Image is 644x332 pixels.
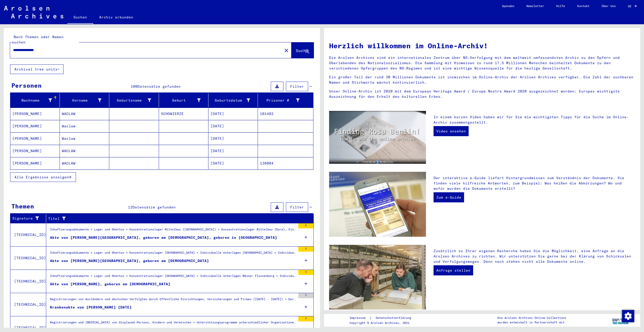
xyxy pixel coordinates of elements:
[50,258,209,264] div: Akte von [PERSON_NAME][GEOGRAPHIC_DATA], geboren am [DEMOGRAPHIC_DATA]
[260,98,300,103] div: Prisoner #
[286,202,308,212] button: Filter
[210,98,250,103] div: Geburtsdatum
[283,48,289,54] mat-icon: close
[131,84,138,89] span: 100
[60,157,109,169] mat-cell: WACLAW
[260,96,307,104] div: Prisoner #
[10,270,46,293] td: [TECHNICAL_ID]
[350,321,417,325] p: Copyright © Arolsen Archives, 2021
[50,250,296,257] div: Inhaftierungsdokumente > Lager und Ghettos > Konzentrationslager [GEOGRAPHIC_DATA] > Individuelle...
[60,145,109,157] mat-cell: WACLAW
[210,96,258,104] div: Geburtsdatum
[286,82,308,91] button: Filter
[298,293,313,298] div: 3
[208,93,258,107] mat-header-cell: Geburtsdatum
[291,42,314,58] button: Suche
[10,145,60,157] mat-cell: [PERSON_NAME]
[67,11,93,24] a: Suchen
[60,108,109,120] mat-cell: WACLAW
[10,246,46,270] td: [TECHNICAL_ID]
[372,315,417,321] a: Datenschutzerklärung
[10,157,60,169] mat-cell: [PERSON_NAME]
[132,205,176,209] span: Datensätze gefunden
[14,175,69,179] span: Alle Ergebnisse anzeigen
[50,297,296,304] div: Registrierungen von Ausländern und deutschen Verfolgten durch öffentliche Einrichtungen, Versiche...
[434,175,635,191] p: Der interaktive e-Guide liefert Hintergrundwissen zum Verständnis der Dokumente. Sie finden viele...
[138,84,181,89] span: Datensätze gefunden
[10,64,64,74] button: Archival tree units
[111,98,151,103] div: Geburtsname
[329,111,426,164] img: video.jpg
[258,157,313,169] mat-cell: 136084
[10,108,60,120] mat-cell: [PERSON_NAME]
[109,93,159,107] mat-header-cell: Geburtsname
[60,120,109,132] mat-cell: Waclaw
[434,248,635,264] p: Zusätzlich zu Ihrer eigenen Recherche haben Sie die Möglichkeit, eine Anfrage an die Arolsen Arch...
[128,205,132,209] span: 12
[208,145,258,157] mat-cell: [DATE]
[111,96,158,104] div: Geburtsname
[10,293,46,316] td: [TECHNICAL_ID]
[208,120,258,132] mat-cell: [DATE]
[298,316,313,321] div: 3
[329,89,635,99] p: Unser Online-Archiv ist 2020 mit dem European Heritage Award / Europa Nostra Award 2020 ausgezeic...
[62,98,101,103] div: Vorname
[12,35,64,44] mat-label: Nach Themen oder Namen suchen
[12,98,52,103] div: Nachname
[497,316,566,320] p: Die Arolsen Archives Online-Collections
[298,270,313,275] div: 2
[611,314,630,326] img: yv_logo.png
[208,108,258,120] mat-cell: [DATE]
[329,75,635,85] p: Ein großer Teil der rund 30 Millionen Dokumente ist inzwischen im Online-Archiv der Arolsen Archi...
[628,5,633,8] span: DE
[329,55,635,71] p: Die Arolsen Archives sind ein internationales Zentrum über NS-Verfolgung mit dem weltweit umfasse...
[350,315,369,321] a: Impressum
[10,120,60,132] mat-cell: [PERSON_NAME]
[93,11,139,23] a: Archiv erkunden
[161,98,201,103] div: Geburt‏
[159,93,208,107] mat-header-cell: Geburt‏
[434,126,469,136] a: Video ansehen
[50,281,170,287] div: Akte von [PERSON_NAME], geboren am [DEMOGRAPHIC_DATA]
[290,84,304,89] span: Filter
[48,216,301,221] div: Titel
[10,93,60,107] mat-header-cell: Nachname
[434,192,464,202] a: Zum e-Guide
[208,132,258,145] mat-cell: [DATE]
[258,108,313,120] mat-cell: 101482
[298,223,313,228] div: 8
[50,320,296,327] div: Registrierungen und [MEDICAL_DATA] von Displaced Persons, Kindern und Vermissten > Unterstützungs...
[48,215,307,223] div: Titel
[10,172,76,182] button: Alle Ergebnisse anzeigen
[11,81,42,90] div: Personen
[622,310,634,322] img: Zustimmung ändern
[50,305,132,310] div: Krankenakte von [PERSON_NAME] [DATE]
[281,45,291,55] button: Clear
[161,96,208,104] div: Geburt‏
[50,274,296,281] div: Inhaftierungsdokumente > Lager und Ghettos > Konzentrationslager [GEOGRAPHIC_DATA] > Individuelle...
[497,320,566,325] p: wurden entwickelt in Partnerschaft mit
[329,245,426,310] img: inquiries.jpg
[12,96,60,104] div: Nachname
[12,216,40,221] div: Signature
[10,132,60,145] mat-cell: [PERSON_NAME]
[50,227,296,234] div: Inhaftierungsdokumente > Lager und Ghettos > Konzentrationslager Mittelbau ([GEOGRAPHIC_DATA]) > ...
[296,48,308,53] span: Suche
[10,223,46,246] td: [TECHNICAL_ID]
[62,96,109,104] div: Vorname
[258,93,313,107] mat-header-cell: Prisoner #
[434,265,473,275] a: Anfrage stellen
[50,235,277,240] div: Akte von [PERSON_NAME][GEOGRAPHIC_DATA], geboren am [DEMOGRAPHIC_DATA], geboren in [GEOGRAPHIC_DATA]
[208,157,258,169] mat-cell: [DATE]
[159,108,208,120] mat-cell: SCHOWIERZE
[329,40,635,51] h1: Herzlich willkommen im Online-Archiv!
[290,205,304,209] span: Filter
[11,202,34,211] div: Themen
[4,6,63,18] img: Arolsen_neg.svg
[329,172,426,237] img: eguide.jpg
[434,114,635,125] p: In einem kurzen Video haben wir für Sie die wichtigsten Tipps für die Suche im Online-Archiv zusa...
[60,93,109,107] mat-header-cell: Vorname
[298,247,313,252] div: 3
[12,215,46,223] div: Signature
